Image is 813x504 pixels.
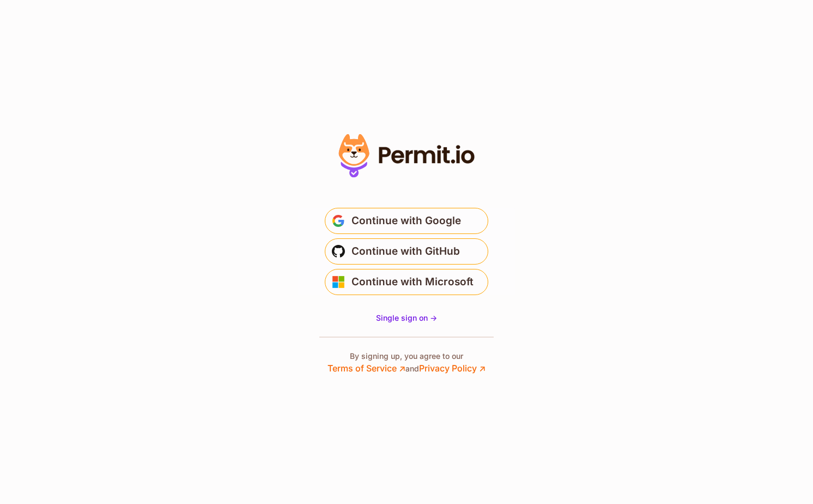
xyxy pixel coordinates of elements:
a: Privacy Policy ↗ [419,363,486,374]
span: Continue with GitHub [351,243,460,260]
button: Continue with Microsoft [325,269,488,295]
button: Continue with Google [325,208,488,234]
a: Terms of Service ↗ [327,363,405,374]
span: Continue with Microsoft [351,273,474,291]
a: Single sign on -> [376,313,437,323]
p: By signing up, you agree to our and [327,351,486,375]
span: Single sign on -> [376,313,437,322]
button: Continue with GitHub [325,238,488,265]
span: Continue with Google [351,212,461,230]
